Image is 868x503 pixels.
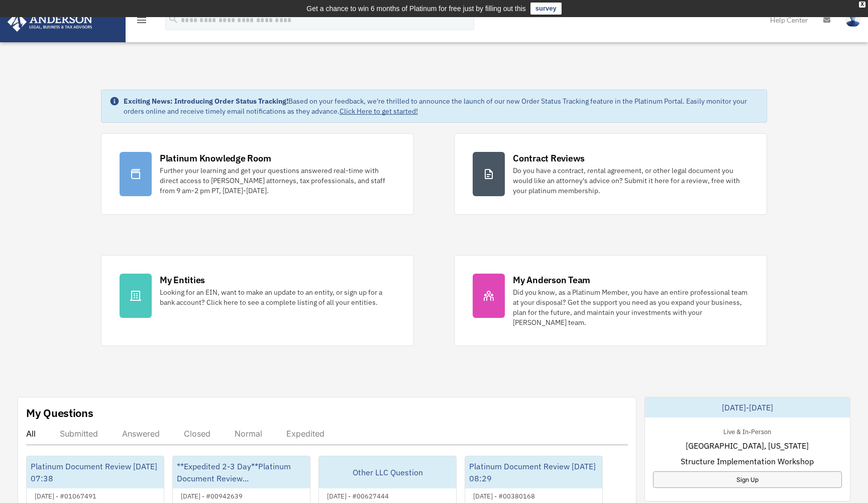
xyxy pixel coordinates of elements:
[845,13,860,27] img: User Pic
[513,274,590,286] div: My Anderson Team
[686,440,809,452] span: [GEOGRAPHIC_DATA], [US_STATE]
[530,3,562,15] a: survey
[715,426,779,436] div: Live & In-Person
[465,490,543,500] div: [DATE] - #00380168
[122,429,160,439] div: Answered
[184,429,210,439] div: Closed
[319,490,397,500] div: [DATE] - #00627444
[26,405,93,421] div: My Questions
[319,456,456,488] div: Other LLC Question
[173,490,251,500] div: [DATE] - #00942639
[465,456,602,488] div: Platinum Document Review [DATE] 08:29
[27,456,164,488] div: Platinum Document Review [DATE] 07:38
[859,2,865,8] div: close
[645,397,850,417] div: [DATE]-[DATE]
[286,429,324,439] div: Expedited
[681,455,814,467] span: Structure Implementation Workshop
[513,287,748,327] div: Did you know, as a Platinum Member, you have an entire professional team at your disposal? Get th...
[168,14,179,25] i: search
[306,3,526,15] div: Get a chance to win 6 months of Platinum for free just by filling out this
[235,429,262,439] div: Normal
[454,133,767,215] a: Contract Reviews Do you have a contract, rental agreement, or other legal document you would like...
[513,165,748,196] div: Do you have a contract, rental agreement, or other legal document you would like an attorney's ad...
[136,14,148,26] i: menu
[124,97,288,106] strong: Exciting News: Introducing Order Status Tracking!
[27,490,104,500] div: [DATE] - #01067491
[454,255,767,346] a: My Anderson Team Did you know, as a Platinum Member, you have an entire professional team at your...
[173,456,310,488] div: **Expedited 2-3 Day**Platinum Document Review...
[340,107,418,116] a: Click Here to get started!
[124,96,758,116] div: Based on your feedback, we're thrilled to announce the launch of our new Order Status Tracking fe...
[513,152,585,164] div: Contract Reviews
[60,429,98,439] div: Submitted
[160,165,395,196] div: Further your learning and get your questions answered real-time with direct access to [PERSON_NAM...
[101,255,414,346] a: My Entities Looking for an EIN, want to make an update to an entity, or sign up for a bank accoun...
[653,471,842,488] a: Sign Up
[160,152,271,164] div: Platinum Knowledge Room
[5,12,95,32] img: Anderson Advisors Platinum Portal
[101,133,414,215] a: Platinum Knowledge Room Further your learning and get your questions answered real-time with dire...
[26,429,36,439] div: All
[160,274,205,286] div: My Entities
[160,287,395,307] div: Looking for an EIN, want to make an update to an entity, or sign up for a bank account? Click her...
[136,18,148,26] a: menu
